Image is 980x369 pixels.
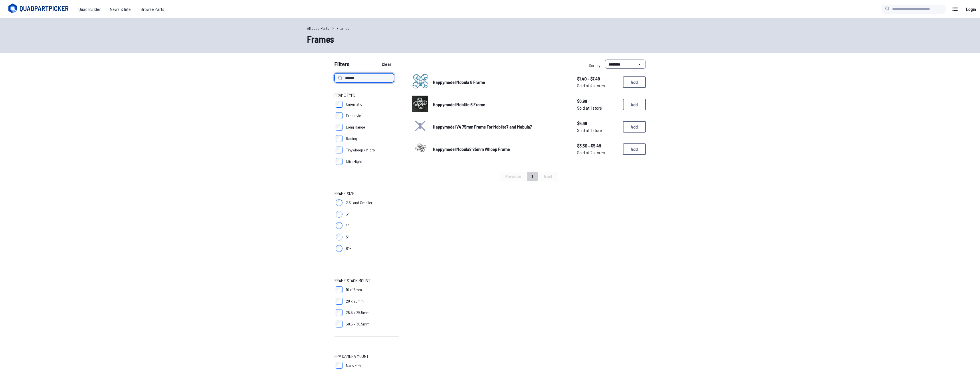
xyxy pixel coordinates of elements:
span: Ultra-light [346,159,362,164]
span: Nano - 14mm [346,362,367,368]
a: News & Intel [105,3,136,15]
span: 30.5 x 30.5mm [346,321,369,327]
span: Sort by [589,63,600,68]
button: Add [623,76,646,88]
button: 1 [527,172,538,181]
span: Happymodel Mobula 6 Frame [433,79,485,85]
input: 6"+ [336,245,342,252]
select: Sort by [605,60,646,69]
a: image [412,73,428,91]
input: 30.5 x 30.5mm [336,321,342,327]
button: Add [623,143,646,155]
a: Happymodel Mobula 6 Frame [433,79,568,86]
span: Sold at 1 store [577,127,618,134]
span: Sold at 4 stores [577,82,618,89]
img: image [412,96,428,112]
a: Happymodel Mobula8 85mm Whoop Frame [433,146,568,153]
span: 6"+ [346,246,351,251]
span: 25.5 x 25.5mm [346,310,369,315]
a: Browse Parts [136,3,169,15]
input: Ultra-light [336,158,342,165]
input: 3" [336,211,342,218]
a: image [412,96,428,113]
span: 2.5" and Smaller [346,200,373,206]
span: 16 x 16mm [346,287,362,293]
span: Frame Size [334,190,355,197]
span: Happymodel Moblite 6 Frame [433,102,485,107]
span: 4" [346,223,349,228]
input: 2.5" and Smaller [336,199,342,206]
span: Frame Stack Mount [334,277,370,284]
a: image [412,140,428,158]
button: Clear [377,60,396,69]
img: image [412,140,428,156]
span: Happymodel V4 75mm Frame For Moblite7 and Mobula7 [433,124,532,129]
input: 20 x 20mm [336,298,342,305]
a: Login [964,3,978,15]
input: Nano - 14mm [336,362,342,369]
span: $5.99 [577,120,618,127]
span: $3.50 - $5.49 [577,142,618,149]
span: Happymodel Mobula8 85mm Whoop Frame [433,146,510,152]
span: Freestyle [346,113,361,119]
span: $6.99 [577,98,618,104]
span: Cinematic [346,101,362,107]
input: Cinematic [336,101,342,108]
a: Happymodel Moblite 6 Frame [433,101,568,108]
a: Quad Builder [74,3,105,15]
input: Long Range [336,124,342,131]
input: Racing [336,135,342,142]
input: Freestyle [336,112,342,119]
input: Tinywhoop / Micro [336,147,342,153]
span: Racing [346,136,357,141]
span: 3" [346,211,349,217]
span: Sold at 1 store [577,104,618,111]
span: Tinywhoop / Micro [346,147,375,153]
span: Long Range [346,124,365,130]
input: 16 x 16mm [336,286,342,293]
input: 5" [336,234,342,240]
span: 5" [346,234,349,240]
span: Sold at 2 stores [577,149,618,156]
h1: Frames [307,32,673,46]
a: Happymodel V4 75mm Frame For Moblite7 and Mobula7 [433,123,568,130]
span: Filters [334,60,349,71]
input: 25.5 x 25.5mm [336,309,342,316]
span: FPV Camera Mount [334,353,369,360]
a: Frames [337,25,349,31]
button: Add [623,121,646,133]
span: Frame Type [334,92,356,98]
span: $1.40 - $7.49 [577,75,618,82]
input: 4" [336,222,342,229]
span: 20 x 20mm [346,298,364,304]
img: image [412,73,428,89]
button: Add [623,99,646,110]
a: All Quad Parts [307,25,329,31]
